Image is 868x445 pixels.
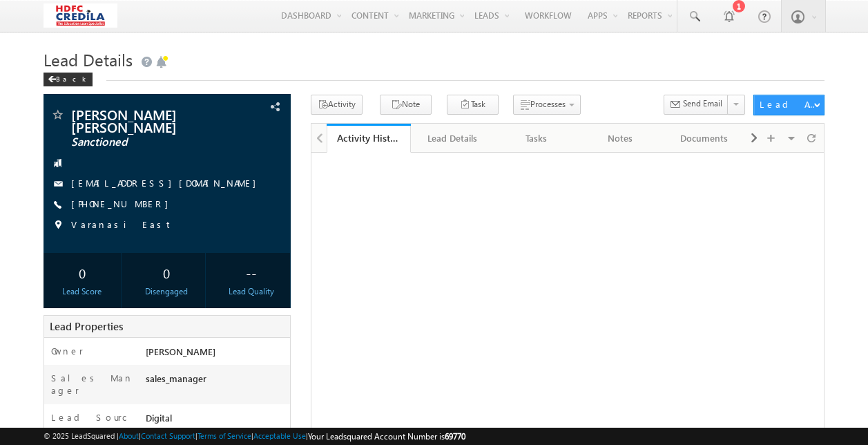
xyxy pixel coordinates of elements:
[530,99,566,109] span: Processes
[71,177,263,189] a: [EMAIL_ADDRESS][DOMAIN_NAME]
[494,124,579,153] a: Tasks
[71,108,223,133] span: [PERSON_NAME] [PERSON_NAME]
[44,48,133,70] span: Lead Details
[337,131,401,144] div: Activity History
[215,260,286,285] div: --
[51,372,133,397] label: Sales Manager
[51,411,133,436] label: Lead Source
[47,260,117,285] div: 0
[50,319,123,333] span: Lead Properties
[44,73,93,86] div: Back
[44,430,465,443] span: © 2025 LeadSquared | | | | |
[71,218,173,232] span: Varanasi East
[142,411,289,430] div: Digital
[579,124,663,153] a: Notes
[197,431,251,440] a: Terms of Service
[663,124,747,153] a: Documents
[47,285,117,298] div: Lead Score
[141,431,195,440] a: Contact Support
[327,124,411,153] a: Activity History
[142,372,289,391] div: sales_manager
[683,97,722,110] span: Send Email
[253,431,306,440] a: Acceptable Use
[380,95,432,115] button: Note
[71,135,223,149] span: Sanctioned
[215,285,286,298] div: Lead Quality
[44,3,117,28] img: Custom Logo
[590,130,650,146] div: Notes
[146,345,215,357] span: [PERSON_NAME]
[44,72,99,84] a: Back
[411,124,495,153] a: Lead Details
[71,198,175,209] a: [PHONE_NUMBER]
[760,98,818,111] div: Lead Actions
[664,95,729,115] button: Send Email
[505,130,566,146] div: Tasks
[753,95,824,115] button: Lead Actions
[422,130,483,146] div: Lead Details
[51,345,84,357] label: Owner
[131,260,202,285] div: 0
[311,95,363,115] button: Activity
[447,95,499,115] button: Task
[119,431,139,440] a: About
[513,95,581,115] button: Processes
[445,431,465,442] span: 69770
[674,130,735,146] div: Documents
[308,431,465,442] span: Your Leadsquared Account Number is
[131,285,202,298] div: Disengaged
